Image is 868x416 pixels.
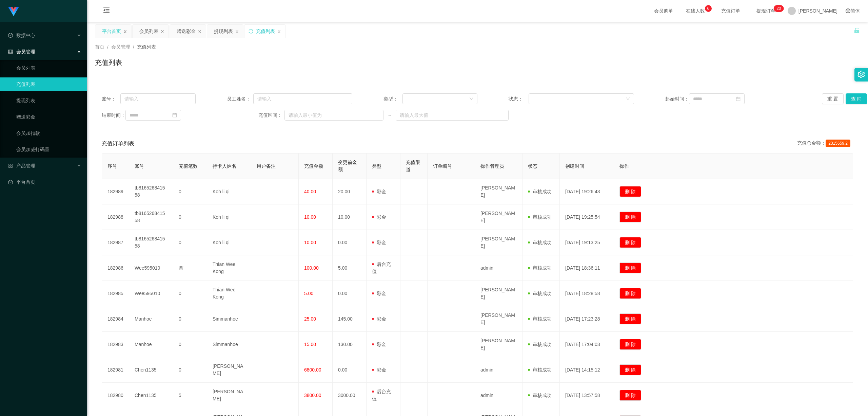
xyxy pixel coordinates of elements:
td: 182984 [102,306,129,332]
a: 赠送彩金 [16,110,81,124]
span: 操作 [619,163,629,169]
span: 状态 [528,163,537,169]
span: 彩金 [372,316,386,322]
td: 0 [173,332,207,357]
td: [DATE] 17:23:28 [560,306,614,332]
td: [DATE] 18:28:58 [560,281,614,306]
i: 图标: calendar [736,96,741,101]
td: [PERSON_NAME] [475,204,522,230]
span: / [133,44,134,50]
td: 0 [173,230,207,255]
sup: 20 [774,5,784,12]
span: 5.00 [304,291,313,296]
span: 操作管理员 [480,163,504,169]
td: [PERSON_NAME] [475,230,522,255]
span: 提现订单 [753,8,779,13]
td: 0 [173,179,207,204]
td: 0 [173,357,207,383]
i: 图标: unlock [854,28,860,34]
button: 删 除 [619,186,641,197]
i: 图标: close [123,30,127,34]
img: logo.9652507e.png [8,7,19,16]
div: 平台首页 [102,25,121,38]
td: 0.00 [333,357,367,383]
td: Simmanhoe [207,332,251,357]
span: 数据中心 [8,33,35,38]
i: 图标: close [235,30,239,34]
td: Simmanhoe [207,306,251,332]
td: Wee595010 [129,255,173,281]
span: 起始时间： [665,95,689,103]
button: 重 置 [822,93,844,104]
span: 审核成功 [528,189,552,194]
span: 彩金 [372,291,386,296]
td: [PERSON_NAME] [475,306,522,332]
a: 会员加减打码量 [16,143,81,156]
span: / [107,44,108,50]
h1: 充值列表 [95,57,122,68]
td: 5 [173,383,207,408]
span: 100.00 [304,265,319,271]
span: 审核成功 [528,265,552,271]
span: 彩金 [372,240,386,245]
input: 请输入 [253,93,352,104]
td: [DATE] 17:04:03 [560,332,614,357]
button: 删 除 [619,339,641,350]
div: 充值总金额： [797,140,853,148]
span: 充值金额 [304,163,323,169]
td: [PERSON_NAME] [475,179,522,204]
span: 审核成功 [528,214,552,220]
td: 182988 [102,204,129,230]
span: 在线人数 [683,8,708,13]
button: 删 除 [619,390,641,401]
td: 182983 [102,332,129,357]
td: 182989 [102,179,129,204]
div: 会员列表 [139,25,158,38]
input: 请输入最小值为 [284,110,383,121]
span: 产品管理 [8,163,35,168]
td: tb816526841558 [129,204,173,230]
td: [DATE] 19:13:25 [560,230,614,255]
td: Manhoe [129,332,173,357]
span: 彩金 [372,189,386,194]
span: 充值订单列表 [102,140,134,148]
td: 130.00 [333,332,367,357]
i: 图标: close [277,30,281,34]
span: 审核成功 [528,291,552,296]
span: 10.00 [304,240,316,245]
span: 账号 [135,163,144,169]
td: 182980 [102,383,129,408]
td: Thian Wee Kong [207,255,251,281]
span: 首页 [95,44,104,50]
td: 10.00 [333,204,367,230]
td: [PERSON_NAME] [475,281,522,306]
td: [DATE] 18:36:11 [560,255,614,281]
p: 6 [707,5,710,12]
input: 请输入 [120,93,196,104]
td: [DATE] 19:26:43 [560,179,614,204]
td: 0.00 [333,230,367,255]
span: 6800.00 [304,367,321,373]
td: 0.00 [333,281,367,306]
td: Thian Wee Kong [207,281,251,306]
button: 删 除 [619,364,641,375]
i: 图标: check-circle-o [8,33,13,38]
span: 审核成功 [528,240,552,245]
td: 145.00 [333,306,367,332]
span: 会员管理 [111,44,130,50]
span: 审核成功 [528,393,552,398]
i: 图标: setting [857,71,865,78]
button: 删 除 [619,212,641,222]
td: 0 [173,281,207,306]
span: 彩金 [372,214,386,220]
td: tb816526841558 [129,179,173,204]
td: Chen1135 [129,383,173,408]
td: [PERSON_NAME] [475,332,522,357]
p: 0 [779,5,781,12]
div: 赠送彩金 [177,25,196,38]
td: 0 [173,204,207,230]
span: 充值渠道 [406,160,420,172]
span: 类型： [383,95,402,103]
button: 删 除 [619,263,641,273]
i: 图标: sync [249,29,253,34]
